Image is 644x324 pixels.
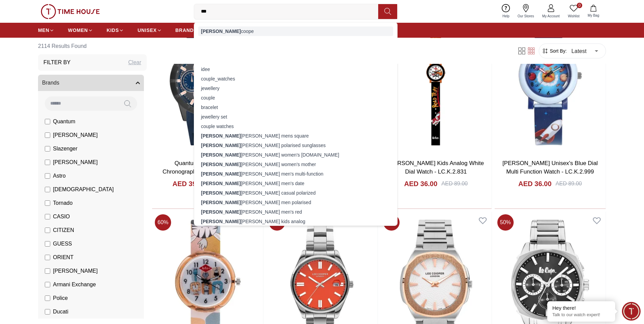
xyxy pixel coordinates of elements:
span: Ducati [53,308,68,316]
span: My Bag [585,13,602,18]
a: WOMEN [68,24,93,36]
input: [PERSON_NAME] [45,160,50,165]
div: [PERSON_NAME] women's [DOMAIN_NAME] [198,150,393,160]
span: Wishlist [565,14,582,19]
input: CITIZEN [45,228,50,233]
span: [PERSON_NAME] [53,131,98,139]
div: Latest [567,41,603,60]
img: ... [41,4,100,19]
span: Our Stores [515,14,537,19]
a: [PERSON_NAME] Unisex's Blue Dial Multi Function Watch - LC.K.2.999 [502,160,598,175]
div: coope [198,26,393,36]
h6: 2114 Results Found [38,38,147,54]
div: [PERSON_NAME] polarised sunglasses [198,141,393,150]
strong: [PERSON_NAME] [201,171,241,177]
div: couple watches [198,122,393,131]
div: [PERSON_NAME] men polarised [198,198,393,207]
input: ORIENT [45,255,50,260]
h4: AED 36.00 [518,179,552,188]
div: bracelet [198,103,393,112]
span: Astro [53,172,66,180]
strong: [PERSON_NAME] [201,162,241,167]
img: Lee Cooper Unisex's Blue Dial Multi Function Watch - LC.K.2.999 [495,8,606,154]
span: Tornado [53,199,73,207]
a: BRANDS [176,24,197,36]
a: [PERSON_NAME] Kids Analog White Dial Watch - LC.K.2.831 [388,160,484,175]
div: [PERSON_NAME] men's multi-function [198,169,393,179]
span: My Account [539,14,563,19]
span: Slazenger [53,145,77,153]
span: KIDS [107,27,119,34]
span: GUESS [53,240,72,248]
span: 60 % [155,214,171,231]
div: Hey there! [552,305,610,311]
span: Quantum [53,118,75,126]
p: Talk to our watch expert! [552,312,610,318]
div: [PERSON_NAME] kids analog [198,217,393,226]
a: 0Wishlist [564,3,584,20]
span: Armani Exchange [53,281,96,289]
span: 50 % [497,214,514,231]
span: CITIZEN [53,226,74,234]
input: Ducati [45,309,50,314]
div: Clear [128,58,141,67]
a: Our Stores [514,3,538,20]
div: [PERSON_NAME] women's mother [198,160,393,169]
input: Armani Exchange [45,282,50,287]
strong: [PERSON_NAME] [201,152,241,158]
span: [PERSON_NAME] [53,267,98,275]
span: Sort By: [549,48,567,54]
div: couple_watches [198,74,393,84]
input: Police [45,295,50,301]
div: jewellery set [198,112,393,122]
a: KIDS [107,24,124,36]
div: idee [198,65,393,74]
strong: [PERSON_NAME] [201,219,241,224]
span: Police [53,294,68,302]
span: Brands [42,79,59,87]
div: [PERSON_NAME] men's red [198,207,393,217]
h3: Filter By [43,58,71,67]
img: Lee Cooper Kids Analog White Dial Watch - LC.K.2.831 [381,8,492,154]
strong: [PERSON_NAME] [201,29,241,34]
div: [PERSON_NAME] men's date [198,179,393,188]
strong: [PERSON_NAME] [201,190,241,196]
strong: [PERSON_NAME] [201,133,241,139]
div: AED 89.00 [556,180,582,188]
input: [DEMOGRAPHIC_DATA] [45,187,50,192]
strong: [PERSON_NAME] [201,200,241,205]
div: couple [198,93,393,103]
a: MEN [38,24,54,36]
img: Quantum Men's Grey Dial Chronograph Watch - HNG893.069 [152,8,263,154]
span: ORIENT [53,253,73,262]
a: Help [498,3,514,20]
input: CASIO [45,214,50,219]
span: UNISEX [137,27,157,34]
input: Slazenger [45,146,50,151]
strong: [PERSON_NAME] [201,209,241,215]
span: 0 [577,3,582,8]
button: My Bag [584,3,603,19]
div: AED 89.00 [441,180,467,188]
span: [PERSON_NAME] [53,158,98,166]
input: [PERSON_NAME] [45,268,50,274]
span: CASIO [53,213,70,221]
span: [DEMOGRAPHIC_DATA] [53,185,114,194]
strong: [PERSON_NAME] [201,181,241,186]
input: Quantum [45,119,50,124]
div: jewellery [198,84,393,93]
div: [PERSON_NAME] [198,36,393,46]
input: GUESS [45,241,50,247]
input: [PERSON_NAME] [45,132,50,138]
h4: AED 36.00 [404,179,438,188]
span: BRANDS [176,27,197,34]
div: Chat Widget [622,302,641,321]
button: Brands [38,75,144,91]
strong: [PERSON_NAME] [201,143,241,148]
input: Tornado [45,200,50,206]
div: [PERSON_NAME] casual polarized [198,188,393,198]
button: Sort By: [542,48,567,54]
span: Help [500,14,512,19]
